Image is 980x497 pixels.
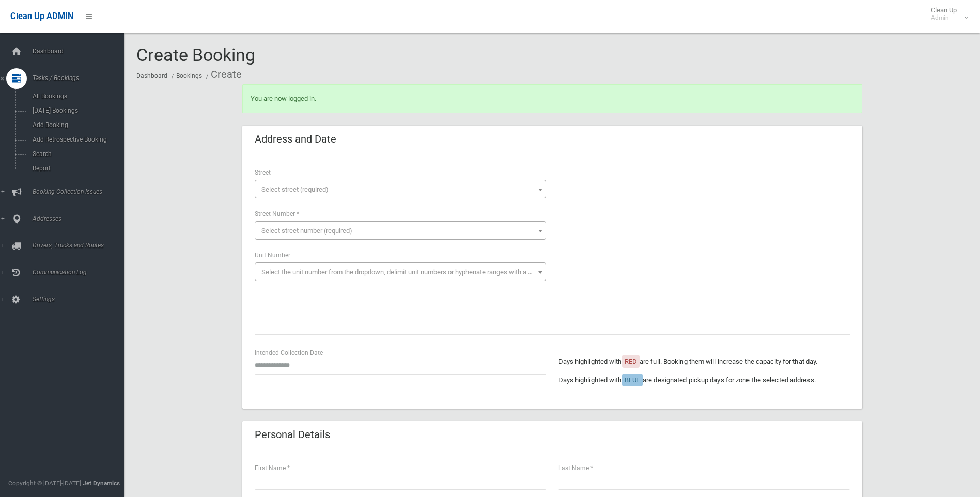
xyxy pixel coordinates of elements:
[29,215,132,222] span: Addresses
[29,136,123,143] span: Add Retrospective Booking
[29,121,123,129] span: Add Booking
[29,242,132,249] span: Drivers, Trucks and Routes
[29,269,132,276] span: Communication Log
[176,72,202,80] a: Bookings
[625,376,640,384] span: BLUE
[29,296,132,303] span: Settings
[558,355,850,368] p: Days highlighted with are full. Booking them will increase the capacity for that day.
[204,65,242,84] li: Create
[29,92,123,100] span: All Bookings
[29,165,123,172] span: Report
[242,425,343,445] header: Personal Details
[29,74,132,82] span: Tasks / Bookings
[29,48,132,55] span: Dashboard
[931,14,957,22] small: Admin
[558,374,850,386] p: Days highlighted with are designated pickup days for zone the selected address.
[83,479,120,487] strong: Jet Dynamics
[242,129,349,149] header: Address and Date
[29,188,132,195] span: Booking Collection Issues
[625,358,637,365] span: RED
[136,72,167,80] a: Dashboard
[29,107,123,114] span: [DATE] Bookings
[261,185,329,193] span: Select street (required)
[242,84,862,113] div: You are now logged in.
[136,44,255,65] span: Create Booking
[926,6,967,22] span: Clean Up
[10,11,73,21] span: Clean Up ADMIN
[8,479,81,487] span: Copyright © [DATE]-[DATE]
[261,227,352,235] span: Select street number (required)
[261,268,550,276] span: Select the unit number from the dropdown, delimit unit numbers or hyphenate ranges with a comma
[29,150,123,158] span: Search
